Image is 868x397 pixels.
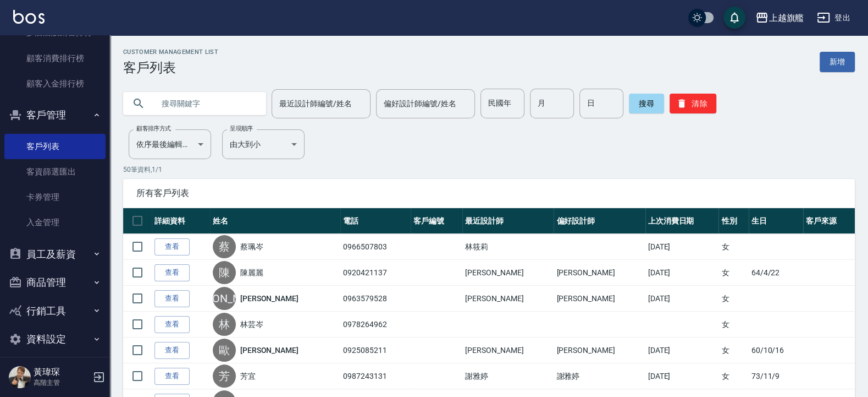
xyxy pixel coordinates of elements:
a: [PERSON_NAME] [240,345,298,356]
td: 女 [718,286,748,312]
a: 查看 [154,316,190,333]
div: [PERSON_NAME] [213,287,236,310]
div: 陳 [213,261,236,284]
button: 清除 [670,94,716,113]
th: 生日 [749,208,803,234]
td: 女 [718,312,748,338]
a: 查看 [154,342,190,359]
button: 上越旗艦 [751,7,808,29]
div: 由大到小 [222,129,305,159]
a: 入金管理 [4,210,106,235]
h2: Customer Management List [123,48,218,56]
a: 卡券管理 [4,184,106,210]
a: 新增 [820,52,855,72]
td: [PERSON_NAME] [462,338,554,363]
td: [PERSON_NAME] [554,338,645,363]
a: 客資篩選匯出 [4,159,106,184]
td: [PERSON_NAME] [554,286,645,312]
span: 所有客戶列表 [136,188,842,199]
a: 顧客消費排行榜 [4,46,106,71]
button: save [723,7,745,29]
a: 查看 [154,238,190,255]
a: [PERSON_NAME] [240,293,298,304]
a: 芳宜 [240,371,256,382]
td: 64/4/22 [749,260,803,286]
th: 電話 [340,208,411,234]
td: 女 [718,234,748,260]
p: 高階主管 [34,378,90,388]
th: 偏好設計師 [554,208,645,234]
td: 0987243131 [340,363,411,389]
a: 客戶列表 [4,134,106,159]
a: 陳麗麗 [240,267,263,278]
div: 芳 [213,365,236,388]
div: 林 [213,313,236,336]
td: [PERSON_NAME] [462,286,554,312]
td: 女 [718,260,748,286]
th: 性別 [718,208,748,234]
button: 員工及薪資 [4,240,106,269]
td: 女 [718,338,748,363]
a: 查看 [154,290,190,307]
td: 0966507803 [340,234,411,260]
td: 謝雅婷 [462,363,554,389]
a: 查看 [154,264,190,281]
td: [PERSON_NAME] [462,260,554,286]
th: 上次消費日期 [645,208,719,234]
td: 0978264962 [340,312,411,338]
td: [DATE] [645,363,719,389]
th: 最近設計師 [462,208,554,234]
td: [PERSON_NAME] [554,260,645,286]
div: 歐 [213,339,236,362]
th: 姓名 [210,208,341,234]
div: 依序最後編輯時間 [129,129,211,159]
th: 客戶編號 [411,208,462,234]
button: 資料設定 [4,325,106,354]
td: 謝雅婷 [554,363,645,389]
button: 客戶管理 [4,101,106,129]
a: 林芸岑 [240,319,263,330]
label: 呈現順序 [230,124,253,133]
a: 蔡珮岑 [240,241,263,252]
button: 商品管理 [4,268,106,297]
td: [DATE] [645,234,719,260]
input: 搜尋關鍵字 [154,89,257,118]
a: 查看 [154,368,190,385]
td: 0920421137 [340,260,411,286]
h5: 黃瑋琛 [34,367,90,378]
label: 顧客排序方式 [136,124,171,133]
th: 詳細資料 [152,208,210,234]
th: 客戶來源 [803,208,855,234]
button: 行銷工具 [4,297,106,325]
button: 搜尋 [629,94,664,113]
td: 60/10/16 [749,338,803,363]
td: 林筱莉 [462,234,554,260]
button: 登出 [812,8,855,28]
a: 顧客入金排行榜 [4,71,106,96]
td: 女 [718,363,748,389]
td: [DATE] [645,338,719,363]
td: 73/11/9 [749,363,803,389]
img: Person [9,366,31,388]
div: 上越旗艦 [769,11,804,25]
td: [DATE] [645,286,719,312]
td: 0925085211 [340,338,411,363]
td: [DATE] [645,260,719,286]
img: Logo [13,10,45,24]
p: 50 筆資料, 1 / 1 [123,165,855,175]
td: 0963579528 [340,286,411,312]
div: 蔡 [213,235,236,258]
h3: 客戶列表 [123,60,218,75]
